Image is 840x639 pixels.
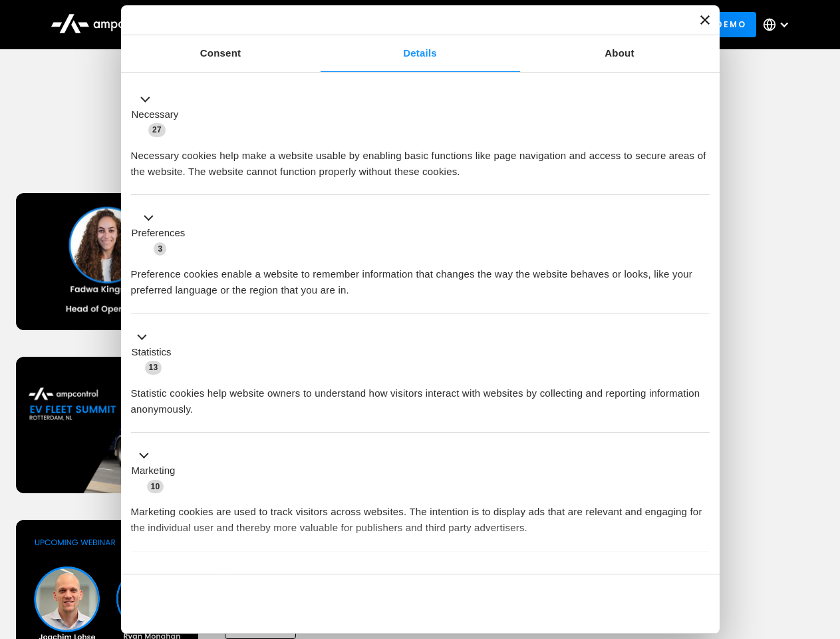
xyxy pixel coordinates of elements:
span: 13 [145,361,162,374]
span: 10 [147,480,164,493]
a: About [520,35,720,72]
h1: Upcoming Webinars [16,134,825,166]
div: Preference cookies enable a website to remember information that changes the way the website beha... [131,256,710,298]
button: Unclassified (2) [131,566,240,583]
label: Marketing [132,463,176,479]
button: Marketing (10) [131,448,184,495]
label: Necessary [132,107,179,122]
button: Close banner [700,15,710,25]
label: Statistics [132,345,172,360]
button: Necessary (27) [131,91,187,138]
button: Okay [518,584,709,623]
div: Marketing cookies are used to track visitors across websites. The intention is to display ads tha... [131,494,710,536]
button: Preferences (3) [131,210,194,257]
span: 2 [219,568,232,582]
div: Statistic cookies help website owners to understand how visitors interact with websites by collec... [131,375,710,417]
span: 3 [154,242,166,256]
a: Consent [121,35,321,72]
span: 27 [148,123,166,136]
label: Preferences [132,226,186,241]
button: Statistics (13) [131,329,180,375]
a: Details [321,35,520,72]
div: Necessary cookies help make a website usable by enabling basic functions like page navigation and... [131,138,710,180]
